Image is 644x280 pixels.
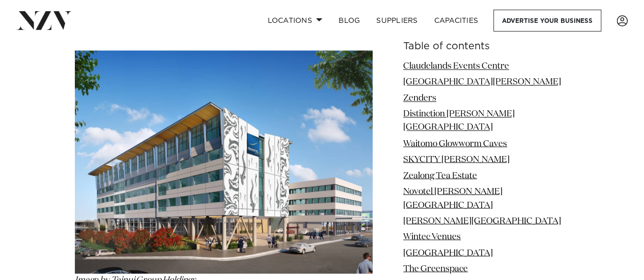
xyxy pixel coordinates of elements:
a: Novotel [PERSON_NAME] [GEOGRAPHIC_DATA] [403,188,502,209]
a: SKYCITY [PERSON_NAME] [403,155,510,164]
a: SUPPLIERS [368,10,426,32]
a: [GEOGRAPHIC_DATA] [403,248,493,257]
a: Capacities [426,10,487,32]
a: BLOG [330,10,368,32]
a: Claudelands Events Centre [403,62,509,71]
a: Zenders [403,94,436,103]
a: Zealong Tea Estate [403,171,477,180]
a: Distinction [PERSON_NAME][GEOGRAPHIC_DATA] [403,110,515,132]
a: Locations [259,10,330,32]
img: nzv-logo.png [16,11,72,29]
a: [PERSON_NAME][GEOGRAPHIC_DATA] [403,216,561,225]
a: Advertise your business [493,10,601,32]
a: Waitomo Glowworm Caves [403,139,507,148]
a: The Greenspace [403,265,468,273]
a: [GEOGRAPHIC_DATA][PERSON_NAME] [403,78,561,86]
h6: Table of contents [403,41,569,52]
a: Wintec Venues [403,233,461,241]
